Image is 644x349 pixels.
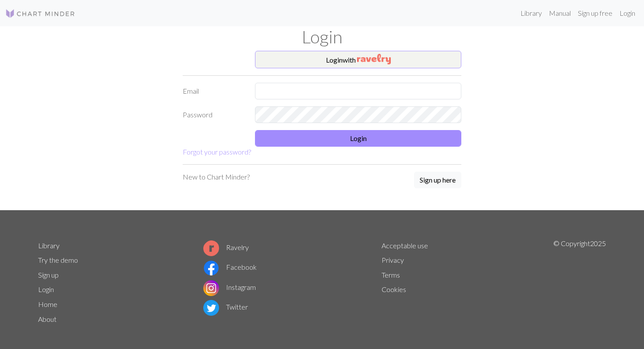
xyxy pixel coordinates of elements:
[38,256,78,264] a: Try the demo
[545,4,574,22] a: Manual
[203,243,249,251] a: Ravelry
[183,172,250,182] p: New to Chart Minder?
[382,241,428,250] a: Acceptable use
[203,300,219,316] img: Twitter logo
[203,263,257,271] a: Facebook
[38,241,60,250] a: Library
[382,285,406,293] a: Cookies
[203,260,219,276] img: Facebook logo
[38,285,54,293] a: Login
[177,106,250,123] label: Password
[33,26,611,47] h1: Login
[517,4,545,22] a: Library
[203,240,219,256] img: Ravelry logo
[414,172,461,188] button: Sign up here
[38,315,57,323] a: About
[382,256,404,264] a: Privacy
[255,130,461,147] button: Login
[183,148,251,156] a: Forgot your password?
[177,83,250,99] label: Email
[203,280,219,296] img: Instagram logo
[38,271,59,279] a: Sign up
[203,303,248,311] a: Twitter
[382,271,400,279] a: Terms
[574,4,616,22] a: Sign up free
[553,238,606,327] p: © Copyright 2025
[203,283,256,291] a: Instagram
[255,51,461,68] button: Loginwith
[38,300,57,308] a: Home
[414,172,461,189] a: Sign up here
[357,54,391,64] img: Ravelry
[5,8,75,19] img: Logo
[616,4,639,22] a: Login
